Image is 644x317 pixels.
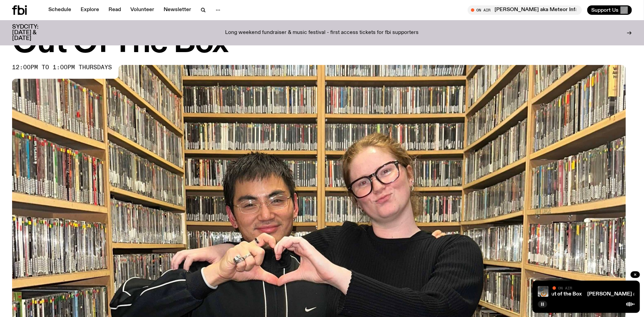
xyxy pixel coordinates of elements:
[12,65,112,70] span: 12:00pm to 1:00pm thursdays
[225,30,419,36] p: Long weekend fundraiser & music festival - first access tickets for fbi supporters
[126,5,158,15] a: Volunteer
[558,286,572,290] span: On Air
[591,7,618,13] span: Support Us
[77,5,103,15] a: Explore
[455,291,582,297] a: [PERSON_NAME] aka Meteor Infant - Out of the Box
[160,5,195,15] a: Newsletter
[587,5,632,15] button: Support Us
[12,24,55,41] h3: SYDCITY: [DATE] & [DATE]
[468,5,582,15] button: On Air[PERSON_NAME] aka Meteor Infant - Out of the Box
[104,5,125,15] a: Read
[12,28,632,58] h1: Out Of The Box
[538,286,549,297] img: An arty glitched black and white photo of Liam treading water in a creek or river.
[44,5,75,15] a: Schedule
